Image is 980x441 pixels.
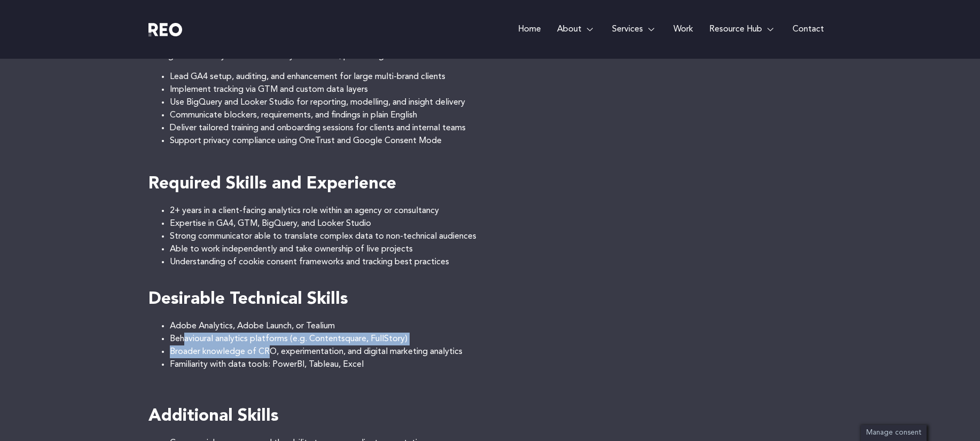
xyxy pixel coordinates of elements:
li: Implement tracking via GTM and custom data layers [170,83,832,96]
li: Understanding of cookie consent frameworks and tracking best practices [170,256,832,269]
li: Communicate blockers, requirements, and findings in plain English [170,109,832,122]
li: Support privacy compliance using OneTrust and Google Consent Mode [170,135,832,147]
strong: Additional Skills [148,408,279,425]
li: Able to work independently and take ownership of live projects [170,243,832,256]
li: Deliver tailored training and onboarding sessions for clients and internal teams [170,122,832,135]
li: Familiarity with data tools: PowerBI, Tableau, Excel [170,358,832,371]
span: Manage consent [866,429,921,436]
li: Broader knowledge of CRO, experimentation, and digital marketing analytics [170,345,832,358]
li: Expertise in GA4, GTM, BigQuery, and Looker Studio [170,217,832,230]
strong: Required Skills and Experience [148,176,396,193]
li: Lead GA4 setup, auditing, and enhancement for large multi-brand clients [170,70,832,83]
li: Adobe Analytics, Adobe Launch, or Tealium [170,320,832,333]
li: Behavioural analytics platforms (e.g. Contentsquare, FullStory) [170,333,832,345]
strong: Desirable Technical Skills [148,291,348,308]
li: 2+ years in a client-facing analytics role within an agency or consultancy [170,204,832,217]
li: Strong communicator able to translate complex data to non-technical audiences [170,230,832,243]
li: Use BigQuery and Looker Studio for reporting, modelling, and insight delivery [170,96,832,109]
